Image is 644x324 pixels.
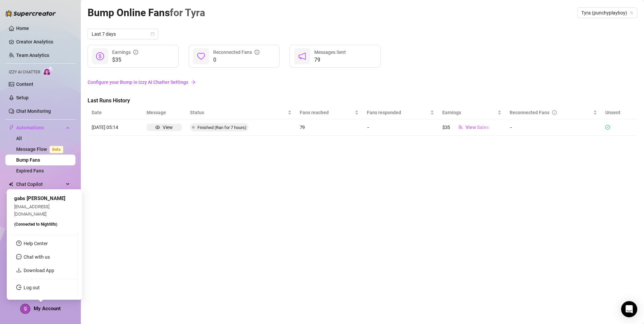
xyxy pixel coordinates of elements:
[458,125,463,130] span: team
[605,125,610,130] span: check-circle
[510,124,597,131] article: -
[453,122,494,133] button: View Sales
[442,124,450,131] article: $35
[11,282,78,293] li: Log out
[601,106,624,119] th: Unsent
[298,52,306,60] span: notification
[16,254,22,259] span: message
[16,95,29,100] a: Setup
[16,53,49,58] a: Team Analytics
[16,82,33,87] a: Content
[92,29,154,39] span: Last 7 days
[5,10,56,17] img: logo-BBDzfeDw.svg
[16,136,22,141] a: All
[552,110,557,115] span: info-circle
[24,268,54,273] a: Download App
[14,195,65,201] span: gabs [PERSON_NAME]
[9,125,14,130] span: thunderbolt
[367,109,429,116] span: Fans responded
[314,56,346,64] span: 79
[14,222,57,227] span: (Connected to Nightlifx )
[88,106,142,119] th: Date
[367,124,434,131] article: -
[438,106,506,119] th: Earnings
[16,122,64,133] span: Automations
[197,52,205,60] span: heart
[16,108,51,114] a: Chat Monitoring
[88,78,637,86] a: Configure your Bump in Izzy AI Chatter Settings
[300,124,359,131] article: 79
[9,69,40,75] span: Izzy AI Chatter
[16,179,64,190] span: Chat Copilot
[14,204,50,216] span: [EMAIL_ADDRESS][DOMAIN_NAME]
[133,50,138,55] span: info-circle
[314,50,346,55] span: Messages Sent
[88,5,205,21] article: Bump Online Fans
[9,182,13,187] img: Chat Copilot
[34,305,61,312] span: My Account
[581,8,633,18] span: Tyra (punchyplayboy)
[24,285,40,290] a: Log out
[50,146,63,153] span: Beta
[363,106,438,119] th: Fans responded
[88,76,637,89] a: Configure your Bump in Izzy AI Chatter Settingsarrow-right
[151,32,155,36] span: calendar
[442,109,496,116] span: Earnings
[112,48,138,56] div: Earnings
[190,109,286,116] span: Status
[16,26,29,31] a: Home
[296,106,363,119] th: Fans reached
[191,80,196,85] span: arrow-right
[186,106,295,119] th: Status
[16,147,66,152] a: Message FlowBeta
[630,11,634,15] span: team
[16,157,40,163] a: Bump Fans
[24,254,50,260] span: Chat with us
[16,168,44,173] a: Expired Fans
[112,56,138,64] span: $35
[96,52,104,60] span: dollar
[213,56,259,64] span: 0
[155,125,160,130] span: eye
[213,48,259,56] div: Reconnected Fans
[24,241,48,246] a: Help Center
[21,304,30,314] img: ACg8ocLaERWGdaJpvS6-rLHcOAzgRyAZWNC8RBO3RRpGdFYGyWuJXA=s96-c
[300,109,353,116] span: Fans reached
[621,301,637,317] div: Open Intercom Messenger
[170,7,205,19] span: for Tyra
[142,106,186,119] th: Message
[43,66,53,76] img: AI Chatter
[510,109,592,116] div: Reconnected Fans
[197,125,247,130] span: Finished (Ran for 7 hours)
[465,125,489,130] span: View Sales
[88,97,201,105] span: Last Runs History
[16,36,70,47] a: Creator Analytics
[255,50,259,55] span: info-circle
[92,124,138,131] article: [DATE] 05:14
[163,124,173,131] div: View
